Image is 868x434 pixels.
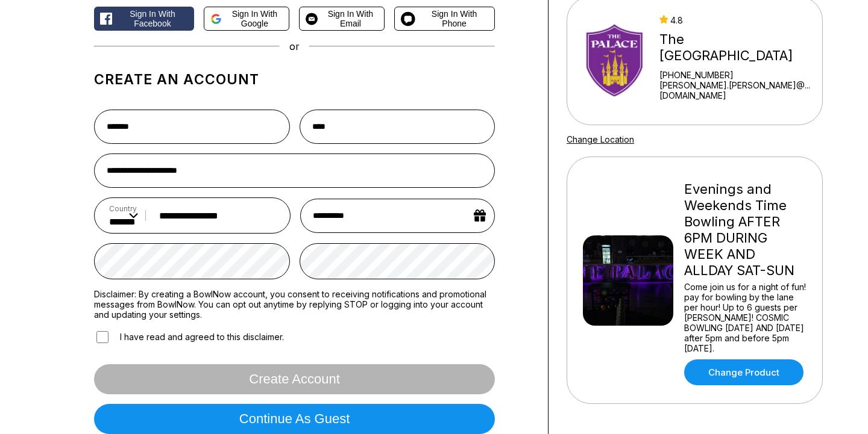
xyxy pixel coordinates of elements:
[96,331,108,343] input: I have read and agreed to this disclaimer.
[659,31,817,64] div: The [GEOGRAPHIC_DATA]
[394,7,495,31] button: Sign in with Phone
[684,359,804,385] a: Change Product
[299,7,385,31] button: Sign in with Email
[94,404,495,434] button: Continue as guest
[94,289,495,320] label: Disclaimer: By creating a BowlNow account, you consent to receiving notifications and promotional...
[583,16,649,106] img: The Palace Family Entertainment Center
[227,9,283,28] span: Sign in with Google
[94,329,284,345] label: I have read and agreed to this disclaimer.
[659,15,817,25] div: 4.8
[684,282,807,353] div: Come join us for a night of fun! pay for bowling by the lane per hour! Up to 6 guests per [PERSON...
[420,9,488,28] span: Sign in with Phone
[659,80,817,101] a: [PERSON_NAME].[PERSON_NAME]@...[DOMAIN_NAME]
[109,204,138,213] label: Country
[659,70,817,80] div: [PHONE_NUMBER]
[567,134,634,144] a: Change Location
[94,71,495,88] h1: Create an account
[583,235,673,326] img: Evenings and Weekends Time Bowling AFTER 6PM DURING WEEK AND ALLDAY SAT-SUN
[322,9,378,28] span: Sign in with Email
[94,40,495,52] div: or
[94,7,194,31] button: Sign in with Facebook
[204,7,289,31] button: Sign in with Google
[117,9,188,28] span: Sign in with Facebook
[684,181,807,279] div: Evenings and Weekends Time Bowling AFTER 6PM DURING WEEK AND ALLDAY SAT-SUN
